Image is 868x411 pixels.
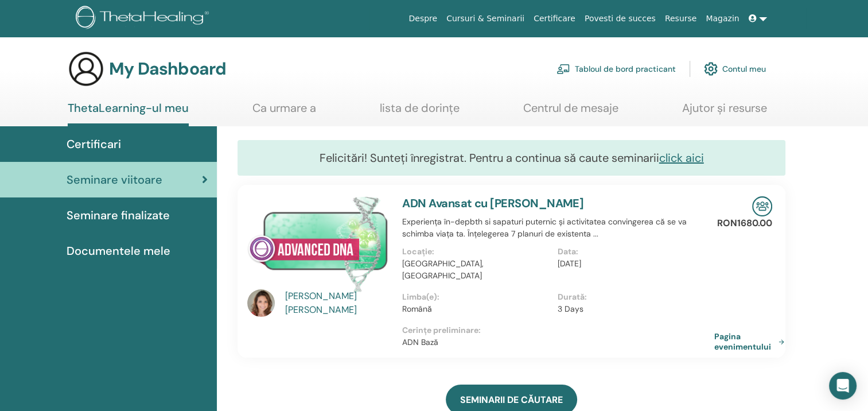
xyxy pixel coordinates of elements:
[558,303,706,315] p: 3 Days
[402,303,550,315] p: Română
[682,101,767,123] a: Ajutor și resurse
[558,291,706,303] p: Durată :
[247,289,275,317] img: default.jpg
[558,246,706,258] p: Data :
[285,289,391,317] a: [PERSON_NAME] [PERSON_NAME]
[402,258,550,282] p: [GEOGRAPHIC_DATA], [GEOGRAPHIC_DATA]
[404,8,442,29] a: Despre
[252,101,316,123] a: Ca urmare a
[76,6,213,32] img: logo.png
[109,59,226,79] h3: My Dashboard
[402,291,550,303] p: Limba(e) :
[67,171,162,188] span: Seminare viitoare
[247,196,388,293] img: ADN Avansat
[704,59,718,79] img: cog.svg
[660,8,702,29] a: Resurse
[402,216,713,240] p: Experiența în-depbth si sapaturi puternic și activitatea convingerea că se va schimba viața ta. Î...
[67,242,170,259] span: Documentele mele
[67,135,121,153] span: Certificari
[558,258,706,270] p: [DATE]
[238,140,785,176] div: Felicitări! Sunteți înregistrat. Pentru a continua să caute seminarii
[460,394,563,406] span: SEMINARII DE CĂUTARE
[402,336,713,348] p: ADN Bază
[380,101,460,123] a: lista de dorințe
[556,64,570,74] img: chalkboard-teacher.svg
[701,8,744,29] a: Magazin
[556,56,676,82] a: Tabloul de bord practicant
[829,372,857,400] div: Open Intercom Messenger
[580,8,660,29] a: Povesti de succes
[68,101,189,126] a: ThetaLearning-ul meu
[529,8,580,29] a: Certificare
[523,101,618,123] a: Centrul de mesaje
[402,246,550,258] p: Locație :
[659,150,704,165] a: click aici
[68,51,104,87] img: generic-user-icon.jpg
[402,196,583,211] a: ADN Avansat cu [PERSON_NAME]
[717,216,772,230] p: RON1680.00
[67,207,170,224] span: Seminare finalizate
[704,56,766,82] a: Contul meu
[714,331,789,352] a: Pagina evenimentului
[442,8,529,29] a: Cursuri & Seminarii
[752,196,772,216] img: In-Person Seminar
[402,324,713,336] p: Cerințe preliminare :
